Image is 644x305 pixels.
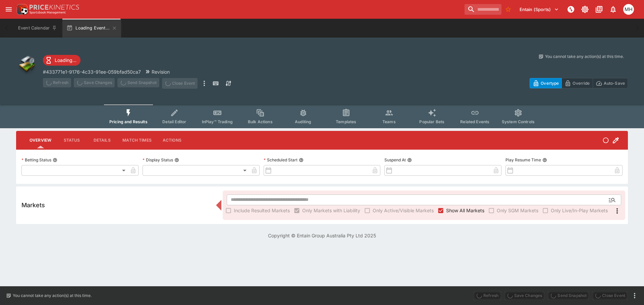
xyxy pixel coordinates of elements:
[15,3,28,16] img: PriceKinetics Logo
[505,157,541,163] p: Play Resume Time
[55,57,76,64] p: Loading...
[551,207,608,214] span: Only Live/In-Play Markets
[248,119,273,124] span: Bulk Actions
[446,207,484,214] span: Show All Markets
[631,292,639,300] button: more
[545,54,624,60] p: You cannot take any action(s) at this time.
[202,119,233,124] span: InPlay™ Trading
[299,158,304,162] button: Scheduled Start
[3,3,15,15] button: open drawer
[606,194,618,206] button: Open
[13,293,92,299] p: You cannot take any action(s) at this time.
[561,78,593,88] button: Override
[579,3,591,15] button: Toggle light/dark mode
[336,119,356,124] span: Templates
[541,80,559,87] p: Overtype
[384,157,406,163] p: Suspend At
[542,158,547,162] button: Play Resume Time
[30,5,79,10] img: PriceKinetics
[87,132,117,148] button: Details
[621,2,636,17] button: Michael Hutchinson
[16,54,38,75] img: other.png
[502,119,535,124] span: System Controls
[21,201,45,209] h5: Markets
[53,158,57,162] button: Betting Status
[302,207,360,214] span: Only Markets with Liability
[407,158,412,162] button: Suspend At
[143,157,173,163] p: Display Status
[30,11,66,14] img: Sportsbook Management
[14,19,61,37] button: Event Calendar
[604,80,625,87] p: Auto-Save
[593,78,628,88] button: Auto-Save
[623,4,634,15] div: Michael Hutchinson
[382,119,396,124] span: Teams
[497,207,538,214] span: Only SGM Markets
[295,119,311,124] span: Auditing
[43,68,141,75] p: Copy To Clipboard
[530,78,628,88] div: Start From
[607,3,619,15] button: Notifications
[234,207,290,214] span: Include Resulted Markets
[21,157,51,163] p: Betting Status
[109,119,148,124] span: Pricing and Results
[24,132,57,148] button: Overview
[516,4,563,15] button: Select Tenant
[117,132,157,148] button: Match Times
[573,80,590,87] p: Override
[613,207,621,215] svg: More
[503,4,514,15] button: No Bookmarks
[174,158,179,162] button: Display Status
[57,132,87,148] button: Status
[465,4,501,15] input: search
[157,132,187,148] button: Actions
[162,119,186,124] span: Detail Editor
[152,68,170,75] p: Revision
[419,119,444,124] span: Popular Bets
[530,78,562,88] button: Overtype
[460,119,489,124] span: Related Events
[373,207,434,214] span: Only Active/Visible Markets
[62,19,121,37] button: Loading Event...
[264,157,298,163] p: Scheduled Start
[200,78,208,89] button: more
[565,3,577,15] button: NOT Connected to PK
[104,104,540,128] div: Event type filters
[593,3,605,15] button: Documentation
